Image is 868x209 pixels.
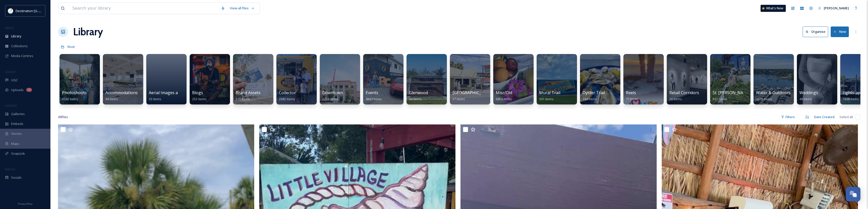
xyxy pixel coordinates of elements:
[11,151,25,156] span: SnapLink
[11,54,33,58] span: Media Centres
[713,97,727,101] span: 912 items
[799,90,818,101] a: Weddings48 items
[68,44,75,50] a: Root
[11,141,19,146] span: Maps
[8,8,13,13] img: download.png
[452,90,493,95] span: [GEOGRAPHIC_DATA]
[16,8,66,13] span: Destination [GEOGRAPHIC_DATA]
[105,97,118,101] span: 94 items
[761,5,786,12] a: What's New
[803,27,828,37] button: Organise
[279,90,296,101] a: Collector2682 items
[5,167,15,171] span: SOCIALS
[11,112,25,116] span: Galleries
[236,90,261,95] span: Brand Assets
[713,90,750,101] a: St. [PERSON_NAME]912 items
[192,90,207,101] a: Blogs253 items
[26,88,32,92] div: 1k
[227,3,257,13] a: View all files
[583,90,605,95] span: Oyster Trail
[816,3,851,13] a: [PERSON_NAME]
[68,44,75,49] span: Root
[409,90,428,95] span: Glenwood
[279,90,296,95] span: Collector
[496,97,512,101] span: 6854 items
[366,90,382,101] a: Events8849 items
[409,97,422,101] span: 86 items
[149,90,194,101] a: Aerial Images and Video33 items
[236,97,250,101] span: 210 items
[756,90,791,101] a: Water & Outdoors1679 items
[846,187,860,201] button: Open Chat
[803,27,831,37] a: Organise
[669,90,699,95] span: Retail Corridors
[279,97,295,101] span: 2682 items
[11,88,24,92] span: Uploads
[149,90,194,95] span: Aerial Images and Video
[11,44,28,48] span: Collections
[5,104,17,108] span: WIDGETS
[11,34,21,39] span: Library
[105,90,138,95] span: Accommodations
[409,90,428,101] a: Glenwood86 items
[18,202,33,205] span: Privacy Policy
[149,97,161,101] span: 33 items
[539,97,554,101] span: 391 items
[11,121,23,126] span: Embeds
[322,90,343,95] span: Downtown
[5,26,14,30] span: MEDIA
[62,90,87,95] span: Photoshoots
[192,90,203,95] span: Blogs
[799,90,818,95] span: Weddings
[62,97,78,101] span: 6562 items
[824,6,849,10] span: [PERSON_NAME]
[58,115,68,119] span: 49 file s
[73,24,103,39] a: Library
[778,112,797,122] div: Filters
[236,90,261,101] a: Brand Assets210 items
[322,90,343,101] a: Downtown2233 items
[366,90,378,95] span: Events
[452,90,493,101] a: [GEOGRAPHIC_DATA]27 items
[840,115,853,119] span: Select all
[626,90,639,101] a: Reels77 items
[539,90,560,95] span: Mural Trail
[539,90,560,101] a: Mural Trail391 items
[11,175,22,180] span: Socials
[583,90,605,101] a: Oyster Trail194 items
[105,90,138,101] a: Accommodations94 items
[756,97,772,101] span: 1679 items
[70,3,218,14] input: Search your library
[626,90,636,95] span: Reels
[192,97,207,101] span: 253 items
[669,97,682,101] span: 26 items
[812,112,837,122] div: Date Created
[452,97,465,101] span: 27 items
[18,200,33,206] a: Privacy Policy
[11,78,18,83] span: UGC
[496,90,512,95] span: Misc/Old
[756,90,791,95] span: Water & Outdoors
[669,90,699,101] a: Retail Corridors26 items
[11,131,22,136] span: Stories
[322,97,338,101] span: 2233 items
[583,97,597,101] span: 194 items
[831,27,849,37] button: New
[626,97,639,101] span: 77 items
[799,97,812,101] span: 48 items
[366,97,382,101] span: 8849 items
[843,97,859,101] span: 1698 items
[5,70,16,74] span: COLLECT
[496,90,512,101] a: Misc/Old6854 items
[62,90,87,101] a: Photoshoots6562 items
[713,90,750,95] span: St. [PERSON_NAME]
